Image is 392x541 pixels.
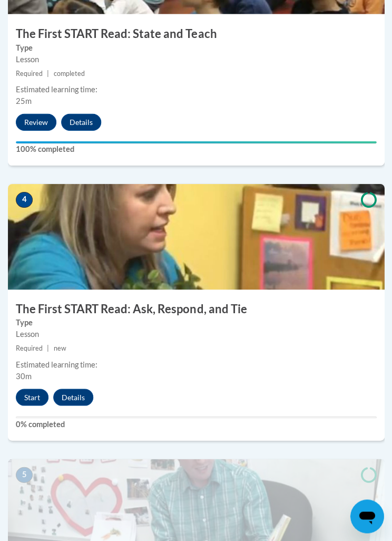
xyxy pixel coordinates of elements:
[47,344,49,352] span: |
[53,344,66,352] span: new
[16,328,376,340] div: Lesson
[53,388,93,405] button: Details
[16,388,48,405] button: Start
[16,358,376,370] div: Estimated learning time:
[8,301,384,317] h3: The First START Read: Ask, Respond, and Tie
[16,113,56,130] button: Review
[16,466,33,482] span: 5
[61,113,101,130] button: Details
[16,141,376,143] div: Your progress
[16,418,376,429] label: 0% completed
[16,96,32,105] span: 25m
[47,69,49,77] span: |
[8,183,384,289] img: Course Image
[16,191,33,207] span: 4
[16,316,376,328] label: Type
[16,69,43,77] span: Required
[350,499,384,533] iframe: Button to launch messaging window
[8,25,384,42] h3: The First START Read: State and Teach
[16,42,376,53] label: Type
[53,69,84,77] span: completed
[16,83,376,95] div: Estimated learning time:
[16,143,376,154] label: 100% completed
[16,344,43,352] span: Required
[16,371,32,380] span: 30m
[16,53,376,65] div: Lesson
